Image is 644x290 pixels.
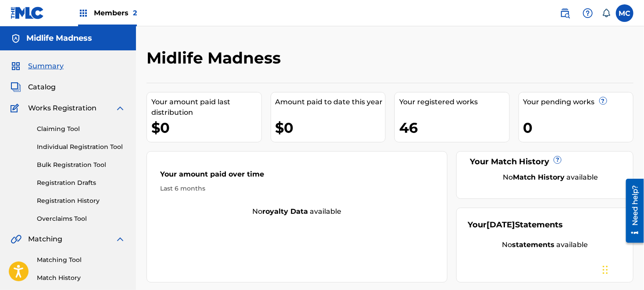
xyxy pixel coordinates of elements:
strong: Match History [513,173,565,181]
div: Last 6 months [160,184,434,193]
div: Notifications [602,9,611,18]
img: search [560,8,570,18]
img: Summary [11,61,21,71]
div: No available [468,240,622,250]
a: Claiming Tool [37,124,125,134]
span: Summary [28,61,64,71]
a: Public Search [556,4,574,22]
div: No available [479,172,622,183]
h2: Midlife Madness [147,48,285,68]
span: ? [554,156,561,163]
a: Bulk Registration Tool [37,160,125,170]
div: Your amount paid over time [160,169,434,184]
img: expand [115,103,125,113]
div: Drag [603,257,608,283]
a: Registration History [37,196,125,205]
div: 0 [523,118,633,138]
a: Matching Tool [37,255,125,265]
div: Your pending works [523,97,633,107]
h5: Midlife Madness [26,33,92,43]
div: Help [579,4,597,22]
iframe: Chat Widget [600,248,644,290]
a: Registration Drafts [37,178,125,187]
img: MLC Logo [11,7,44,19]
a: Overclaims Tool [37,214,125,223]
div: Amount paid to date this year [275,97,386,107]
div: $0 [151,118,261,138]
strong: royalty data [263,207,308,216]
span: 2 [133,9,137,17]
img: help [583,8,593,18]
strong: statements [512,240,555,249]
div: Your Statements [468,219,563,231]
a: Individual Registration Tool [37,142,125,152]
div: Your Match History [468,156,622,168]
img: Accounts [11,33,21,44]
img: Matching [11,234,21,244]
a: Match History [37,273,125,283]
span: Members [94,8,137,18]
img: Catalog [11,82,21,92]
img: Top Rightsholders [78,8,89,18]
img: expand [115,234,125,244]
span: [DATE] [487,220,515,230]
a: CatalogCatalog [11,82,56,92]
div: Your registered works [399,97,509,107]
span: Matching [28,234,62,244]
a: SummarySummary [11,61,64,71]
div: No available [147,206,447,217]
img: Works Registration [11,103,22,113]
span: ? [600,97,607,104]
iframe: Resource Center [619,175,644,246]
div: 46 [399,118,509,138]
div: $0 [275,118,386,138]
div: Your amount paid last distribution [151,97,261,118]
span: Works Registration [28,103,97,113]
span: Catalog [28,82,56,92]
div: User Menu [616,4,633,22]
